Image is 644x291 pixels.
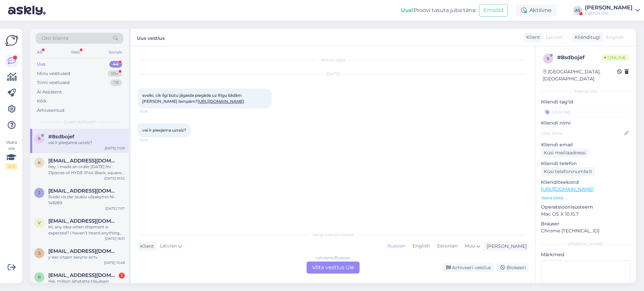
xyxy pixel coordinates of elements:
span: justmisius@gmail.com [48,188,118,194]
span: Latvian [546,34,563,41]
div: Hei, milloin lähetätte tilauksen #149315?Tilaus on vahvistettu [DATE]. [48,278,125,290]
span: s [38,250,41,256]
div: 2 / 3 [5,163,17,169]
span: j [38,190,40,195]
a: [URL][DOMAIN_NAME] [541,186,594,192]
span: 8 [38,136,41,141]
div: [DATE] 7:07 [105,206,125,211]
span: 11:09 [140,109,165,114]
span: vanheiningenruud@gmail.com [48,218,118,224]
div: Valige keel ja vastake [138,232,529,238]
label: Uus vestlus [137,33,165,42]
div: [PERSON_NAME] [541,241,631,247]
p: Vaata edasi ... [541,195,631,201]
span: sveiki, cik ilgi būtu jāgaida piegāde uz Rīgu šādām [PERSON_NAME] lampām? [142,93,244,104]
div: hey, i made an order [DATE] for : 21pieces of HYDE IP44 Black, square lamps We opened the package... [48,164,125,176]
b: Uus! [401,7,414,13]
p: Kliendi tag'id [541,98,631,105]
div: Web [69,48,81,57]
div: Proovi tasuta juba täna: [401,6,476,14]
span: Uued vestlused [64,119,95,125]
p: Kliendi nimi [541,120,631,127]
div: 99+ [108,70,122,77]
div: vai ir pieejama uzreiz? [48,140,125,146]
p: Mac OS X 10.15.7 [541,211,631,218]
span: 11:09 [140,138,165,143]
div: Arhiveeri vestlus [442,263,494,272]
button: Emailid [479,4,508,17]
p: Kliendi telefon [541,160,631,167]
span: Online [601,54,629,61]
div: AI Assistent [37,89,62,95]
div: Blokeeri [496,263,529,272]
span: Muu [465,243,475,249]
span: 8 [547,56,549,61]
div: Klienditugi [572,34,600,41]
span: vai ir pieejama uzreiz? [142,128,186,133]
p: Chrome [TECHNICAL_ID] [541,227,631,234]
span: shahzoda@ovivoelektrik.com.tr [48,248,118,254]
div: [GEOGRAPHIC_DATA], [GEOGRAPHIC_DATA] [543,68,617,82]
div: Latvian to Russian [316,255,351,261]
div: Arhiveeritud [37,107,64,114]
div: AS [573,6,582,15]
p: Klienditeekond [541,179,631,186]
div: English [409,241,433,251]
div: [DATE] [138,71,529,77]
input: Lisa tag [541,107,631,117]
span: kuninkaantie752@gmail.com [48,158,118,164]
div: Kõik [37,98,47,104]
div: Socials [107,48,123,57]
div: Vaata siia [5,139,17,169]
div: Light24 OÜ [585,10,633,16]
div: Küsi meiliaadressi [541,148,589,157]
div: Uus [37,61,46,68]
div: [PERSON_NAME] [585,5,633,10]
div: Tiimi vestlused [37,79,70,86]
input: Lisa nimi [541,130,623,137]
div: Estonian [433,241,461,251]
span: r [38,275,41,280]
a: [URL][DOMAIN_NAME] [198,99,244,104]
div: Hi, any idea when shipment is expected? I haven’t heard anything yet. Commande n°149638] ([DATE])... [48,224,125,236]
div: Aktiivne [516,4,557,16]
span: k [38,160,41,165]
div: [DATE] 11:09 [105,146,125,151]
div: 44 [109,61,122,68]
div: 78 [110,79,122,86]
div: [DATE] 16:52 [104,176,125,181]
div: 1 [119,273,125,279]
p: Brauser [541,220,631,227]
div: Sveiki vis dar laukiu užsakymo Nr. 149289 [48,194,125,206]
div: Vestlus algas [138,57,529,63]
p: Märkmed [541,251,631,258]
div: Klient [138,243,154,250]
div: All [36,48,43,57]
div: Kliendi info [541,88,631,94]
div: [DATE] 15:48 [104,260,125,265]
div: [PERSON_NAME] [484,243,527,250]
div: Klient [524,34,540,41]
p: Kliendi email [541,141,631,148]
a: [PERSON_NAME]Light24 OÜ [585,5,640,16]
span: #8sdbojef [48,134,74,140]
span: Otsi kliente [42,35,68,42]
span: English [606,34,624,41]
div: Minu vestlused [37,70,70,77]
span: Latvian [160,242,177,250]
p: Operatsioonisüsteem [541,204,631,211]
div: Küsi telefoninumbrit [541,167,595,176]
div: Russian [384,241,409,251]
div: [DATE] 16:31 [105,236,125,241]
div: # 8sdbojef [557,54,601,62]
span: ritvaleinonen@hotmail.com [48,272,118,278]
img: Askly Logo [5,34,18,47]
div: у вас отдел закупо есть [48,254,125,260]
div: Võta vestlus üle [307,262,360,274]
span: v [38,220,41,225]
